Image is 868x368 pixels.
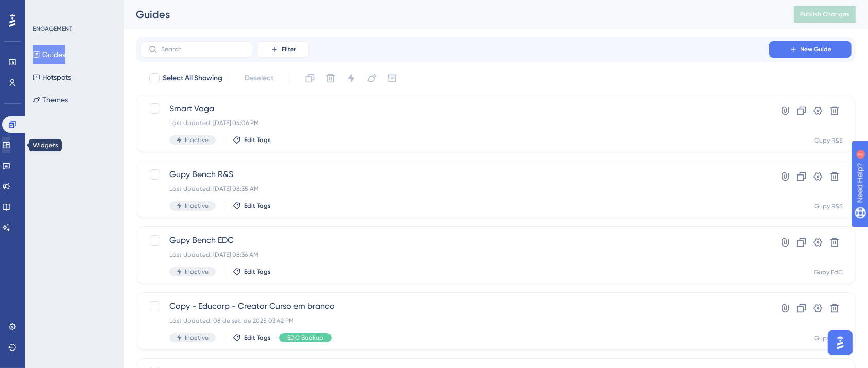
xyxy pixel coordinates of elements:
button: Edit Tags [233,202,271,210]
input: Search [161,46,245,53]
span: Edit Tags [244,334,271,342]
span: New Guide [801,45,832,54]
span: Inactive [185,202,209,210]
button: Publish Changes [794,6,856,23]
button: Filter [257,41,309,58]
div: Gupy R&S [814,202,843,211]
div: Gupy EdC [814,268,843,276]
div: Last Updated: 08 de set. de 2025 03:42 PM [169,317,740,325]
div: 2 [72,5,75,13]
div: Last Updated: [DATE] 08:35 AM [169,185,740,193]
button: Guides [33,45,65,64]
div: ENGAGEMENT [33,25,72,33]
button: Themes [33,91,68,109]
button: Edit Tags [233,268,271,276]
span: Select All Showing [163,72,222,84]
button: Deselect [235,69,283,87]
span: Inactive [185,136,209,144]
iframe: UserGuiding AI Assistant Launcher [825,327,856,358]
button: New Guide [769,41,852,58]
span: Edit Tags [244,268,271,276]
div: Last Updated: [DATE] 08:36 AM [169,251,740,259]
span: Inactive [185,334,209,342]
span: Gupy Bench EDC [169,234,740,247]
span: Deselect [245,72,273,84]
span: Need Help? [24,3,64,15]
span: Edit Tags [244,136,271,144]
div: Gupy R&S [814,136,843,145]
span: Edit Tags [244,202,271,210]
span: Gupy Bench R&S [169,168,740,181]
button: Edit Tags [233,136,271,144]
span: Inactive [185,268,209,276]
div: Guides [136,7,768,22]
div: Last Updated: [DATE] 04:06 PM [169,119,740,127]
span: Smart Vaga [169,102,740,115]
div: Gupy R&S [814,334,843,342]
span: Copy - Educorp - Creator Curso em branco [169,300,740,312]
span: EDC Backup [287,334,323,342]
button: Hotspots [33,68,71,86]
button: Edit Tags [233,334,271,342]
span: Publish Changes [800,10,849,19]
span: Filter [282,45,296,54]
